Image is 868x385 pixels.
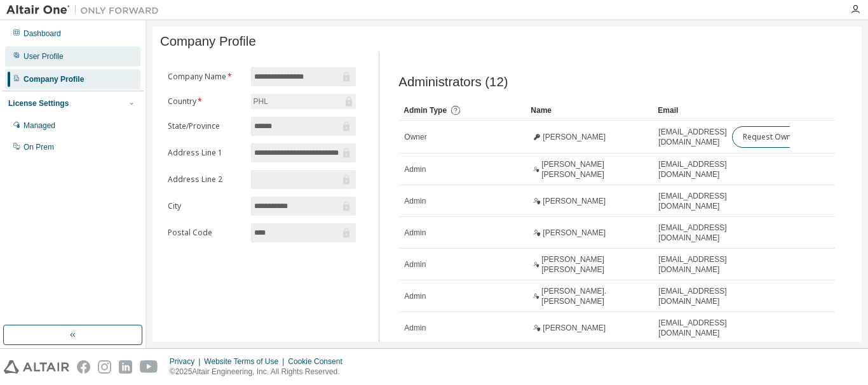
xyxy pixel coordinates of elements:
[119,360,132,374] img: linkedin.svg
[140,360,158,374] img: youtube.svg
[404,291,426,301] span: Admin
[170,367,350,377] p: © 2025 Altair Engineering, Inc. All Rights Reserved.
[168,96,243,107] label: Country
[24,142,54,152] div: On Prem
[541,159,647,179] span: [PERSON_NAME] [PERSON_NAME]
[404,323,426,333] span: Admin
[658,223,726,243] span: [EMAIL_ADDRESS][DOMAIN_NAME]
[658,127,726,147] span: [EMAIL_ADDRESS][DOMAIN_NAME]
[541,286,647,306] span: [PERSON_NAME]. [PERSON_NAME]
[168,174,243,185] label: Address Line 2
[658,100,721,121] div: Email
[168,121,243,131] label: State/Province
[24,51,64,62] div: User Profile
[160,34,256,49] span: Company Profile
[168,148,243,158] label: Address Line 1
[4,360,69,374] img: altair_logo.svg
[204,356,288,367] div: Website Terms of Use
[658,254,726,275] span: [EMAIL_ADDRESS][DOMAIN_NAME]
[543,323,606,333] span: [PERSON_NAME]
[398,75,508,89] span: Administrators (12)
[6,4,165,16] img: Altair One
[252,95,270,108] div: PHL
[24,74,84,84] div: Company Profile
[24,121,55,131] div: Managed
[251,94,356,109] div: PHL
[77,360,90,374] img: facebook.svg
[403,106,447,115] span: Admin Type
[658,286,726,306] span: [EMAIL_ADDRESS][DOMAIN_NAME]
[168,201,243,211] label: City
[658,159,726,179] span: [EMAIL_ADDRESS][DOMAIN_NAME]
[288,356,349,367] div: Cookie Consent
[732,126,839,148] button: Request Owner Change
[404,196,426,206] span: Admin
[543,196,606,206] span: [PERSON_NAME]
[543,132,606,142] span: [PERSON_NAME]
[168,72,243,82] label: Company Name
[170,356,204,367] div: Privacy
[98,360,111,374] img: instagram.svg
[24,29,61,39] div: Dashboard
[543,228,606,238] span: [PERSON_NAME]
[658,318,726,338] span: [EMAIL_ADDRESS][DOMAIN_NAME]
[8,98,69,108] div: License Settings
[168,228,243,238] label: Postal Code
[404,228,426,238] span: Admin
[541,254,647,275] span: [PERSON_NAME] [PERSON_NAME]
[658,191,726,211] span: [EMAIL_ADDRESS][DOMAIN_NAME]
[404,164,426,174] span: Admin
[404,132,426,142] span: Owner
[404,259,426,270] span: Admin
[531,100,648,121] div: Name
